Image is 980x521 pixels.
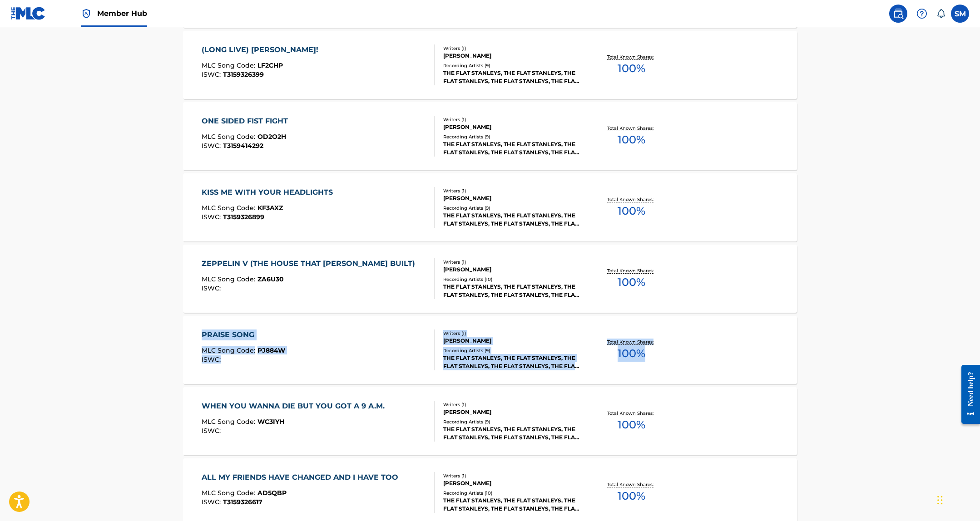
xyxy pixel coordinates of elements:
div: [PERSON_NAME] [443,52,580,60]
div: [PERSON_NAME] [443,265,580,274]
div: Writers ( 1 ) [443,45,580,52]
div: ALL MY FRIENDS HAVE CHANGED AND I HAVE TOO [202,472,403,483]
p: Total Known Shares: [607,410,656,417]
p: Total Known Shares: [607,339,656,345]
p: Total Known Shares: [607,125,656,132]
span: ISWC : [202,142,223,150]
div: Writers ( 1 ) [443,259,580,265]
span: KF3AXZ [257,204,283,212]
span: ISWC : [202,427,223,435]
span: ZA6U30 [257,275,284,283]
a: ZEPPELIN V (THE HOUSE THAT [PERSON_NAME] BUILT)MLC Song Code:ZA6U30ISWC:Writers (1)[PERSON_NAME]R... [183,245,797,313]
div: (LONG LIVE) [PERSON_NAME]! [202,44,323,55]
div: Recording Artists ( 9 ) [443,133,580,140]
span: ISWC : [202,498,223,506]
span: 100 % [618,488,645,504]
img: search [893,8,904,19]
span: T3159326617 [223,498,262,506]
div: [PERSON_NAME] [443,123,580,131]
span: MLC Song Code : [202,489,257,497]
div: User Menu [951,5,969,23]
span: MLC Song Code : [202,133,257,141]
a: ONE SIDED FIST FIGHTMLC Song Code:OD2O2HISWC:T3159414292Writers (1)[PERSON_NAME]Recording Artists... [183,102,797,170]
div: Recording Artists ( 9 ) [443,62,580,69]
span: Member Hub [97,8,147,19]
span: AD5QBP [257,489,287,497]
iframe: Chat Widget [935,477,980,521]
span: T3159326399 [223,70,264,79]
p: Total Known Shares: [607,196,656,203]
div: ZEPPELIN V (THE HOUSE THAT [PERSON_NAME] BUILT) [202,258,420,269]
a: PRAISE SONGMLC Song Code:PJ884WISWC:Writers (1)[PERSON_NAME]Recording Artists (9)THE FLAT STANLEY... [183,316,797,384]
span: 100 % [618,132,645,148]
div: Writers ( 1 ) [443,330,580,337]
p: Total Known Shares: [607,267,656,274]
div: THE FLAT STANLEYS, THE FLAT STANLEYS, THE FLAT STANLEYS, THE FLAT STANLEYS, THE FLAT STANLEYS [443,211,580,228]
p: Total Known Shares: [607,481,656,488]
span: MLC Song Code : [202,275,257,283]
div: [PERSON_NAME] [443,408,580,416]
iframe: Resource Center [955,358,980,431]
div: THE FLAT STANLEYS, THE FLAT STANLEYS, THE FLAT STANLEYS, THE FLAT STANLEYS, THE FLAT STANLEYS [443,140,580,157]
a: KISS ME WITH YOUR HEADLIGHTSMLC Song Code:KF3AXZISWC:T3159326899Writers (1)[PERSON_NAME]Recording... [183,173,797,241]
div: Writers ( 1 ) [443,401,580,408]
div: THE FLAT STANLEYS, THE FLAT STANLEYS, THE FLAT STANLEYS, THE FLAT STANLEYS, THE FLAT STANLEYS [443,283,580,299]
div: WHEN YOU WANNA DIE BUT YOU GOT A 9 A.M. [202,401,389,412]
div: Drag [937,487,943,514]
a: Public Search [889,5,907,23]
div: [PERSON_NAME] [443,194,580,202]
span: MLC Song Code : [202,204,257,212]
div: THE FLAT STANLEYS, THE FLAT STANLEYS, THE FLAT STANLEYS, THE FLAT STANLEYS, THE FLAT STANLEYS [443,496,580,513]
span: MLC Song Code : [202,61,257,69]
span: ISWC : [202,70,223,79]
span: 100 % [618,274,645,290]
img: Top Rightsholder [81,8,92,19]
div: PRAISE SONG [202,329,285,340]
span: 100 % [618,60,645,77]
span: 100 % [618,203,645,219]
div: KISS ME WITH YOUR HEADLIGHTS [202,187,337,198]
span: PJ884W [257,346,285,354]
div: Writers ( 1 ) [443,116,580,123]
a: (LONG LIVE) [PERSON_NAME]!MLC Song Code:LF2CHPISWC:T3159326399Writers (1)[PERSON_NAME]Recording A... [183,31,797,99]
div: Recording Artists ( 9 ) [443,347,580,354]
div: Writers ( 1 ) [443,472,580,479]
div: Recording Artists ( 10 ) [443,490,580,496]
div: Recording Artists ( 10 ) [443,276,580,283]
span: T3159414292 [223,142,263,150]
span: WC3IYH [257,418,284,426]
div: [PERSON_NAME] [443,479,580,487]
span: LF2CHP [257,61,283,69]
div: Recording Artists ( 9 ) [443,205,580,211]
div: ONE SIDED FIST FIGHT [202,116,292,127]
span: 100 % [618,417,645,433]
div: Writers ( 1 ) [443,187,580,194]
span: OD2O2H [257,133,286,141]
div: THE FLAT STANLEYS, THE FLAT STANLEYS, THE FLAT STANLEYS, THE FLAT STANLEYS, THE FLAT STANLEYS [443,354,580,370]
img: help [916,8,927,19]
img: MLC Logo [11,7,46,20]
span: 100 % [618,345,645,362]
span: ISWC : [202,284,223,292]
a: WHEN YOU WANNA DIE BUT YOU GOT A 9 A.M.MLC Song Code:WC3IYHISWC:Writers (1)[PERSON_NAME]Recording... [183,387,797,455]
span: ISWC : [202,355,223,364]
div: Recording Artists ( 9 ) [443,418,580,425]
span: T3159326899 [223,213,264,221]
span: MLC Song Code : [202,346,257,354]
div: Help [913,5,931,23]
span: ISWC : [202,213,223,221]
div: THE FLAT STANLEYS, THE FLAT STANLEYS, THE FLAT STANLEYS, THE FLAT STANLEYS, THE FLAT STANLEYS [443,425,580,442]
div: [PERSON_NAME] [443,337,580,345]
span: MLC Song Code : [202,418,257,426]
p: Total Known Shares: [607,54,656,60]
div: THE FLAT STANLEYS, THE FLAT STANLEYS, THE FLAT STANLEYS, THE FLAT STANLEYS, THE FLAT STANLEYS [443,69,580,85]
div: Notifications [936,9,945,18]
